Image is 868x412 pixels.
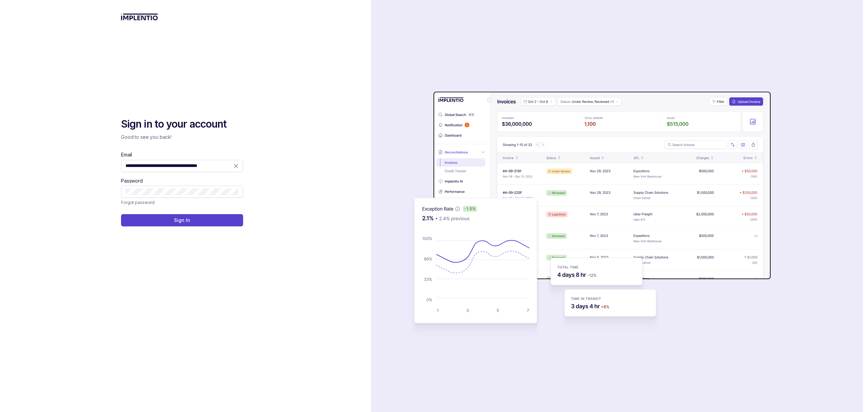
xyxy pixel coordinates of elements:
[121,134,243,141] p: Good to see you back!
[121,199,155,206] p: Forgot password
[121,199,155,206] a: Link Forgot password
[390,70,773,342] img: signin-background.svg
[121,177,143,184] label: Password
[121,14,158,20] img: logo
[121,117,243,131] h2: Sign in to your account
[121,214,243,226] button: Sign In
[174,217,190,224] p: Sign In
[121,151,132,158] label: Email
